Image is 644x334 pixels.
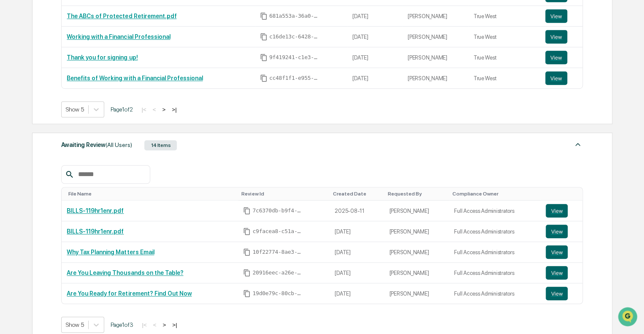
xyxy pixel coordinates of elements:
a: BILLS-119hr1enr.pdf [67,207,124,214]
div: Toggle SortBy [547,191,579,197]
td: True West [468,6,540,27]
a: View [546,225,577,238]
td: [DATE] [330,283,384,304]
td: [PERSON_NAME] [384,221,449,242]
div: Start new chat [29,65,138,73]
span: Page 1 of 3 [111,321,133,328]
td: [PERSON_NAME] [384,201,449,221]
span: 681a553a-36a0-440c-bc71-c511afe4472e [269,13,320,19]
td: Full Access Administrators [449,263,541,283]
div: Toggle SortBy [68,191,235,197]
input: Clear [22,38,139,47]
button: Start new chat [143,67,154,77]
td: 2025-08-11 [330,201,384,221]
div: Toggle SortBy [387,191,446,197]
a: View [546,245,577,259]
span: Copy Id [243,290,251,297]
span: Copy Id [243,248,251,256]
td: [PERSON_NAME] [403,6,468,27]
a: 🔎Data Lookup [5,119,57,134]
div: Toggle SortBy [333,191,381,197]
button: View [546,245,568,259]
td: [DATE] [347,6,403,27]
button: View [545,51,567,64]
td: [DATE] [347,68,403,88]
a: Why Tax Planning Matters Email [67,249,154,255]
td: [DATE] [347,47,403,68]
span: cc48f1f1-e955-4d97-a88e-47c6a179c046 [269,75,320,81]
span: Copy Id [243,228,251,235]
span: c9facea8-c51a-4cff-af79-94e12df35940 [252,228,303,235]
td: [PERSON_NAME] [403,47,468,68]
button: < [151,321,159,329]
button: >| [170,321,179,329]
button: View [546,266,568,280]
span: Pylon [84,143,102,149]
span: (All Users) [106,141,132,148]
span: Copy Id [260,74,268,82]
img: 1746055101610-c473b297-6a78-478c-a979-82029cc54cd1 [8,65,24,80]
span: 10f22774-8ae3-4d6e-875a-b540b6ad848e [252,249,303,255]
a: Powered byPylon [60,143,102,149]
button: > [160,106,168,113]
a: BILLS-119hr1enr.pdf [67,228,124,235]
div: We're available if you need us! [29,73,107,80]
span: Attestations [70,106,105,115]
td: [DATE] [330,242,384,263]
td: [PERSON_NAME] [403,68,468,88]
img: caret [573,139,583,149]
span: Page 1 of 2 [111,106,133,113]
td: [DATE] [347,27,403,47]
button: |< [139,321,149,329]
td: Full Access Administrators [449,221,541,242]
div: 🖐️ [8,107,15,114]
div: 🔎 [8,123,15,130]
span: 20916eec-a26e-44ae-9307-f55fee6feaad [252,269,303,276]
a: 🗄️Attestations [58,103,108,118]
span: Copy Id [243,269,251,277]
td: [DATE] [330,263,384,283]
td: [PERSON_NAME] [403,27,468,47]
td: [PERSON_NAME] [384,242,449,263]
a: Are You Ready for Retirement? Find Out Now [67,290,192,297]
td: [DATE] [330,221,384,242]
a: Benefits of Working with a Financial Professional [67,75,203,81]
a: View [545,9,578,23]
div: 🗄️ [61,107,68,114]
button: View [545,71,567,85]
td: Full Access Administrators [449,201,541,221]
td: [PERSON_NAME] [384,263,449,283]
button: View [546,225,568,238]
button: View [546,204,568,217]
span: Copy Id [260,54,268,61]
button: View [545,9,567,23]
button: >| [169,106,179,113]
span: Copy Id [243,207,251,215]
span: 9f419241-c1e3-49c2-997d-d46bd0652bc5 [269,54,320,61]
div: Toggle SortBy [452,191,537,197]
a: Working with a Financial Professional [67,33,170,40]
button: View [546,287,568,300]
div: 14 Items [144,140,177,150]
a: 🖐️Preclearance [5,103,58,118]
iframe: Open customer support [617,306,640,329]
a: View [545,51,578,64]
div: Toggle SortBy [241,191,326,197]
a: View [546,204,577,217]
td: True West [468,68,540,88]
td: True West [468,47,540,68]
span: 7c6370db-b9f4-4432-b0f9-1f75a39d0cf7 [252,207,303,214]
td: Full Access Administrators [449,283,541,304]
span: c16de13c-6428-4fda-9cf8-1ae10db9bf8f [269,33,320,40]
div: Awaiting Review [61,139,132,150]
span: Preclearance [17,106,54,115]
span: Copy Id [260,12,268,20]
button: View [545,30,567,43]
button: > [160,321,168,329]
td: Full Access Administrators [449,242,541,263]
span: Copy Id [260,33,268,41]
button: |< [139,106,149,113]
a: View [545,30,578,43]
